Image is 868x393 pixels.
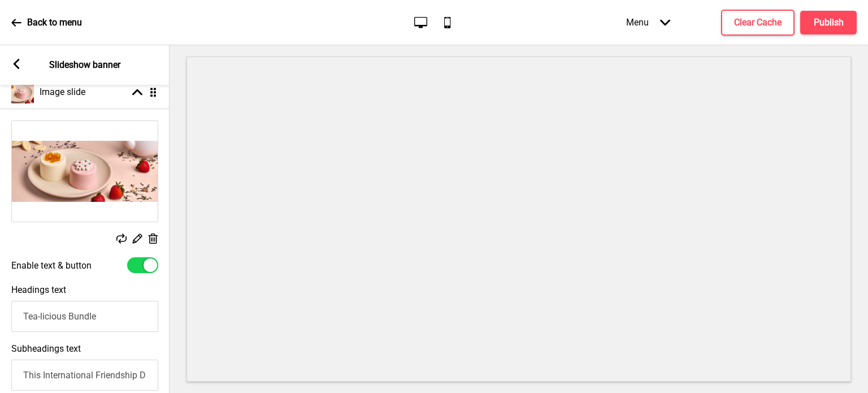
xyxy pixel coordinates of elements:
[721,10,795,36] button: Clear Cache
[800,11,857,34] button: Publish
[734,16,782,29] h4: Clear Cache
[40,86,85,98] h4: Image slide
[814,16,844,29] h4: Publish
[11,284,66,295] label: Headings text
[11,260,92,271] label: Enable text & button
[11,343,81,354] label: Subheadings text
[11,7,82,38] a: Back to menu
[12,121,158,222] img: Image
[49,59,120,71] p: Slideshow banner
[27,16,82,29] p: Back to menu
[615,6,682,39] div: Menu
